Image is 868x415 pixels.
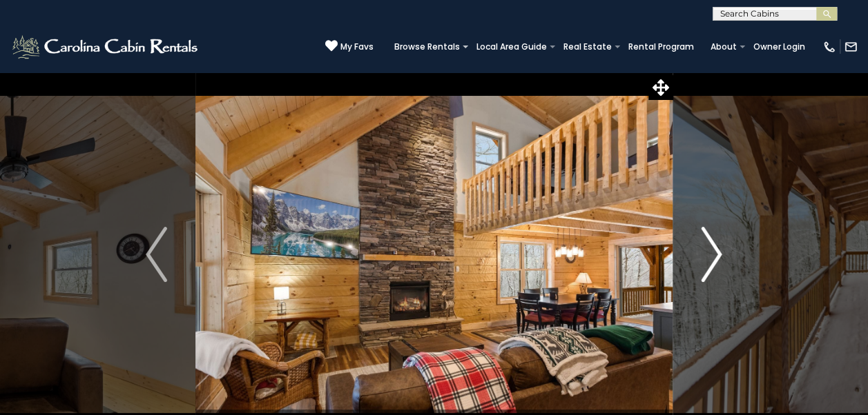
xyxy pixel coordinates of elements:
[470,37,554,57] a: Local Area Guide
[387,37,467,57] a: Browse Rentals
[844,40,858,54] img: mail-regular-white.png
[146,227,166,282] img: arrow
[746,37,812,57] a: Owner Login
[325,39,374,54] a: My Favs
[704,37,744,57] a: About
[10,33,202,61] img: White-1-2.png
[557,37,619,57] a: Real Estate
[822,40,836,54] img: phone-regular-white.png
[701,227,722,282] img: arrow
[340,41,374,53] span: My Favs
[621,37,701,57] a: Rental Program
